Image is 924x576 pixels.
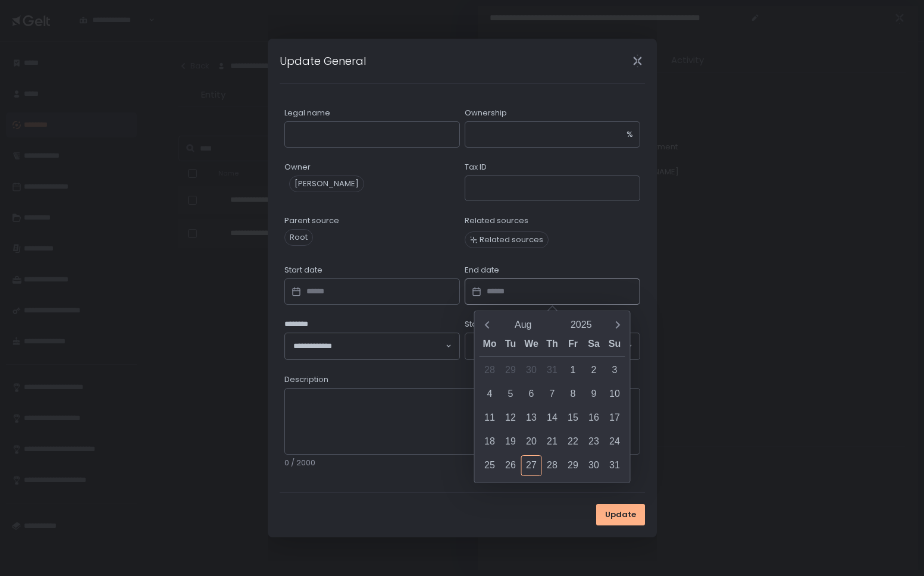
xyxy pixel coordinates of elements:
div: 30 [521,360,542,381]
div: Fr [563,336,584,356]
div: Root [284,229,313,246]
div: % [627,129,633,140]
div: 11 [480,408,500,428]
input: Datepicker input [465,278,640,305]
div: 26 [500,455,521,476]
div: [PERSON_NAME] [289,176,364,192]
div: 18 [480,431,500,452]
div: Calendar days [480,360,625,476]
span: End date [465,265,499,276]
div: 12 [500,408,521,428]
div: 5 [500,384,521,405]
div: 15 [563,408,584,428]
div: 2 [584,360,604,381]
span: Legal name [284,108,330,118]
button: Next month [610,318,625,333]
input: Search for option [474,340,625,352]
div: 21 [542,431,563,452]
div: 25 [480,455,500,476]
button: Open years overlay [552,315,610,336]
div: 16 [584,408,604,428]
div: 13 [521,408,542,428]
span: Start date [284,265,322,276]
span: Tax ID [465,162,487,173]
div: 20 [521,431,542,452]
input: Datepicker input [284,278,460,305]
div: 28 [480,360,500,381]
div: 23 [584,431,604,452]
label: Related sources [465,215,528,226]
button: Previous month [480,318,494,333]
div: 30 [584,455,604,476]
div: 4 [480,384,500,405]
div: Mo [480,336,500,356]
div: Close [619,54,657,68]
button: Open months overlay [494,315,553,336]
div: 6 [521,384,542,405]
span: Parent source [284,215,339,226]
div: 29 [500,360,521,381]
div: 14 [542,408,563,428]
div: 27 [521,455,542,476]
div: 1 [563,360,584,381]
div: 28 [542,455,563,476]
input: Search for option [344,340,445,352]
div: 19 [500,431,521,452]
div: 8 [563,384,584,405]
span: Ownership [465,108,507,118]
span: Related sources [480,234,543,245]
div: 31 [542,360,563,381]
div: 29 [563,455,584,476]
h1: Update General [280,53,366,69]
div: 24 [604,431,625,452]
div: 22 [563,431,584,452]
div: Sa [584,336,604,356]
div: 7 [542,384,563,405]
div: Search for option [465,333,640,359]
div: 17 [604,408,625,428]
div: 3 [604,360,625,381]
div: We [521,336,542,356]
span: Owner [284,162,311,173]
div: Th [542,336,563,356]
div: 10 [604,384,625,405]
span: Update [605,509,636,520]
div: Calendar wrapper [480,336,625,476]
span: Description [284,374,328,385]
span: States [465,319,489,330]
button: Update [596,504,645,525]
div: Tu [500,336,521,356]
div: Su [604,336,625,356]
div: 31 [604,455,625,476]
div: Search for option [285,333,459,359]
div: 0 / 2000 [284,458,640,468]
div: 9 [584,384,604,405]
